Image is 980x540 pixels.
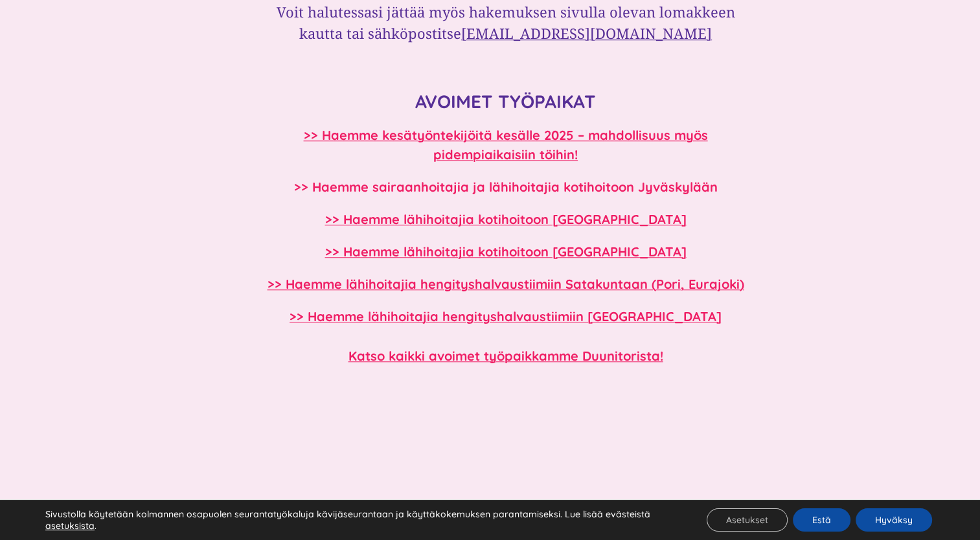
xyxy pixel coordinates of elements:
[461,23,712,43] a: [EMAIL_ADDRESS][DOMAIN_NAME]
[268,276,744,292] a: >> Haemme lähihoitajia hengityshalvaustiimiin Satakuntaan (Pori, Eurajoki)
[45,520,95,532] button: asetuksista
[707,508,788,532] button: Asetukset
[415,90,596,113] strong: AVOIMET TYÖPAIKAT
[793,508,850,532] button: Estä
[290,308,722,324] a: >> Haemme lähihoitajia hengityshalvaustiimiin [GEOGRAPHIC_DATA]
[304,127,708,163] a: >> Haemme kesätyöntekijöitä kesälle 2025 – mahdollisuus myös pidempiaikaisiin töihin!
[294,179,718,195] a: >> Haemme sairaanhoitajia ja lähihoitajia kotihoitoon Jyväskylään
[325,211,687,227] a: >> Haemme lähihoitajia kotihoitoon [GEOGRAPHIC_DATA]
[348,348,663,364] a: Katso kaikki avoimet työpaikkamme Duunitorista!
[257,1,755,44] h3: Voit halutessasi jättää myös hakemuksen sivulla olevan lomakkeen kautta tai sähköpostitse
[856,508,932,532] button: Hyväksy
[45,508,675,532] p: Sivustolla käytetään kolmannen osapuolen seurantatyökaluja kävijäseurantaan ja käyttäkokemuksen p...
[325,243,687,260] a: >> Haemme lähihoitajia kotihoitoon [GEOGRAPHIC_DATA]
